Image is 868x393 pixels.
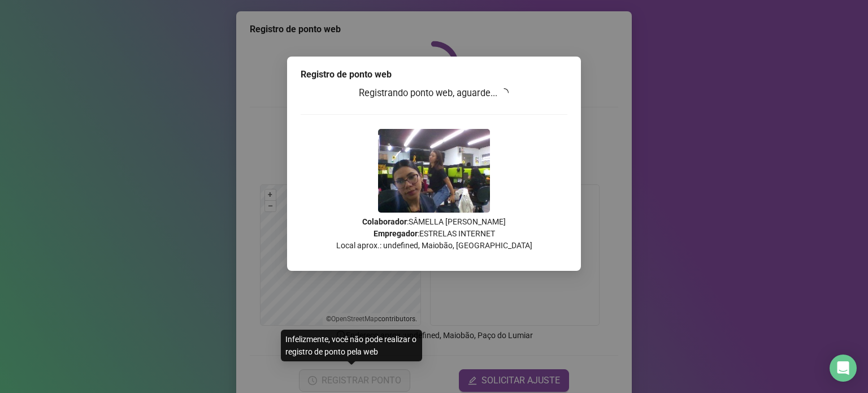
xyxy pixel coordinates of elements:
[301,86,567,101] h3: Registrando ponto web, aguarde...
[374,229,418,238] strong: Empregador
[500,88,510,98] span: loading
[362,217,407,226] strong: Colaborador
[301,216,567,252] p: : SÂMELLA [PERSON_NAME] : ESTRELAS INTERNET Local aprox.: undefined, Maiobão, [GEOGRAPHIC_DATA]
[830,355,857,382] div: Open Intercom Messenger
[301,68,567,81] div: Registro de ponto web
[378,129,490,213] img: 2Q==
[281,330,422,361] div: Infelizmente, você não pode realizar o registro de ponto pela web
